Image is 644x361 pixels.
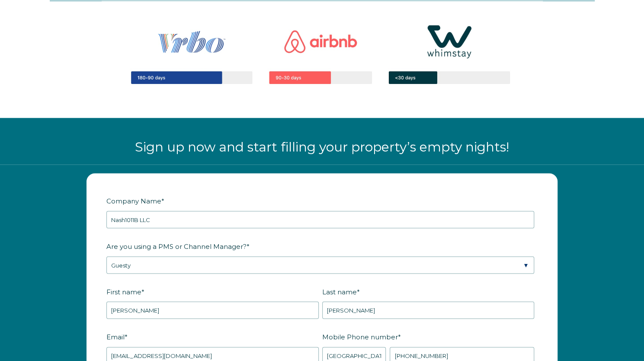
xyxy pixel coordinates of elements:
span: Email [106,330,125,343]
span: Mobile Phone number [322,330,398,343]
img: Captura de pantalla 2025-05-06 a la(s) 5.25.03 p.m. [102,1,543,106]
span: First name [106,285,141,298]
span: Are you using a PMS or Channel Manager? [106,239,247,253]
span: Sign up now and start filling your property’s empty nights! [135,139,509,155]
span: Company Name [106,194,161,207]
span: Last name [322,285,357,298]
